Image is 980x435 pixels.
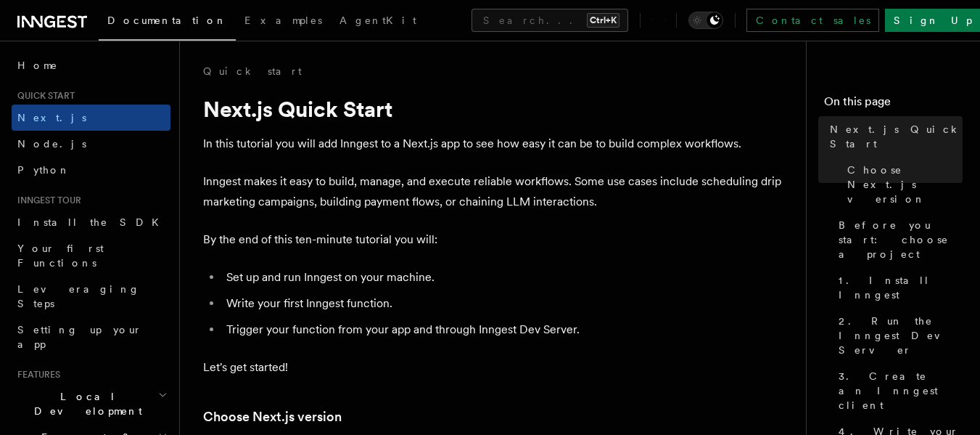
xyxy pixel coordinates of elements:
[688,12,723,29] button: Toggle dark mode
[833,308,963,363] a: 2. Run the Inngest Dev Server
[107,15,227,26] span: Documentation
[833,212,963,267] a: Before you start: choose a project
[841,157,963,212] a: Choose Next.js version
[203,357,783,378] p: Let's get started!
[17,58,58,73] span: Home
[12,235,170,276] a: Your first Functions
[587,13,619,28] kbd: Ctrl+K
[203,96,783,122] h1: Next.js Quick Start
[839,369,963,412] span: 3. Create an Inngest client
[12,389,158,418] span: Local Development
[17,324,142,350] span: Setting up your app
[17,138,86,150] span: Node.js
[839,273,963,302] span: 1. Install Inngest
[236,4,331,39] a: Examples
[472,9,628,32] button: Search...Ctrl+K
[222,267,783,288] li: Set up and run Inngest on your machine.
[12,52,170,78] a: Home
[339,15,416,26] span: AgentKit
[331,4,425,39] a: AgentKit
[17,216,168,228] span: Install the SDK
[12,276,170,317] a: Leveraging Steps
[12,383,170,424] button: Local Development
[99,4,236,41] a: Documentation
[17,112,86,123] span: Next.js
[12,131,170,157] a: Node.js
[12,369,60,381] span: Features
[833,267,963,308] a: 1. Install Inngest
[17,164,70,176] span: Python
[12,317,170,357] a: Setting up your app
[839,314,963,357] span: 2. Run the Inngest Dev Server
[12,90,75,102] span: Quick start
[12,105,170,131] a: Next.js
[839,218,963,261] span: Before you start: choose a project
[203,64,302,78] a: Quick start
[203,229,783,250] p: By the end of this ten-minute tutorial you will:
[203,134,783,154] p: In this tutorial you will add Inngest to a Next.js app to see how easy it can be to build complex...
[12,195,81,206] span: Inngest tour
[824,93,963,116] h4: On this page
[12,209,170,235] a: Install the SDK
[203,171,783,212] p: Inngest makes it easy to build, manage, and execute reliable workflows. Some use cases include sc...
[17,243,104,269] span: Your first Functions
[824,116,963,157] a: Next.js Quick Start
[203,407,342,427] a: Choose Next.js version
[833,363,963,418] a: 3. Create an Inngest client
[222,320,783,340] li: Trigger your function from your app and through Inngest Dev Server.
[746,9,879,32] a: Contact sales
[17,283,140,309] span: Leveraging Steps
[830,122,963,151] span: Next.js Quick Start
[244,15,322,26] span: Examples
[222,293,783,314] li: Write your first Inngest function.
[12,157,170,183] a: Python
[847,163,963,206] span: Choose Next.js version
